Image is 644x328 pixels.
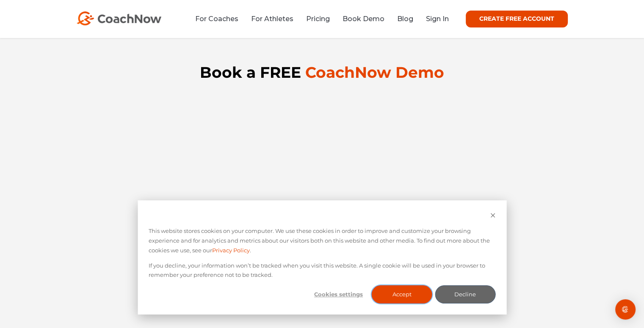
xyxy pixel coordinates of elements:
[426,15,449,23] a: Sign In
[372,285,432,303] button: Accept
[195,15,238,23] a: For Coaches
[466,11,568,27] a: CREATE FREE ACCOUNT
[305,63,444,82] span: CoachNow Demo
[490,211,495,221] button: Dismiss cookie banner
[343,15,384,23] a: Book Demo
[397,15,413,23] a: Blog
[212,246,250,255] a: Privacy Policy
[251,15,293,23] a: For Athletes
[306,15,330,23] a: Pricing
[308,285,369,303] button: Cookies settings
[200,63,301,82] span: Book a FREE
[149,226,495,255] p: This website stores cookies on your computer. We use these cookies in order to improve and custom...
[435,285,495,303] button: Decline
[77,11,161,25] img: CoachNow Logo
[149,261,495,280] p: If you decline, your information won’t be tracked when you visit this website. A single cookie wi...
[615,299,636,320] div: Open Intercom Messenger
[138,200,506,314] div: Cookie banner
